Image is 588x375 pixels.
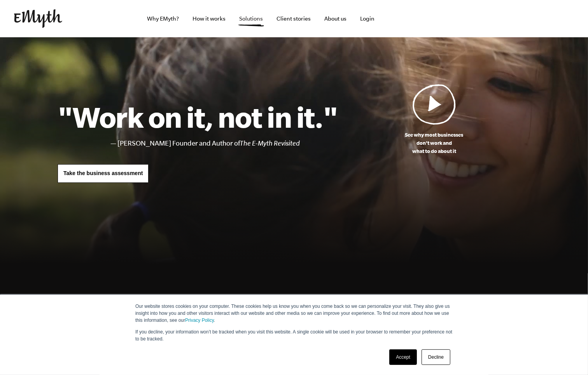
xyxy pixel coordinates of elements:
iframe: Embedded CTA [492,10,574,28]
a: See why most businessesdon't work andwhat to do about it [338,84,530,155]
a: Decline [422,349,450,365]
p: See why most businesses don't work and what to do about it [338,131,530,155]
img: EMyth [14,9,62,28]
i: The E-Myth Revisited [240,139,300,147]
a: Accept [389,349,417,365]
p: Our website stores cookies on your computer. These cookies help us know you when you come back so... [135,303,453,324]
iframe: Embedded CTA [407,10,488,28]
img: Play Video [413,84,456,125]
a: Take the business assessment [58,164,149,183]
a: Privacy Policy [185,318,214,323]
span: Take the business assessment [63,170,143,176]
h1: "Work on it, not in it." [58,100,338,134]
li: [PERSON_NAME] Founder and Author of [117,138,338,149]
p: If you decline, your information won’t be tracked when you visit this website. A single cookie wi... [135,328,453,342]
